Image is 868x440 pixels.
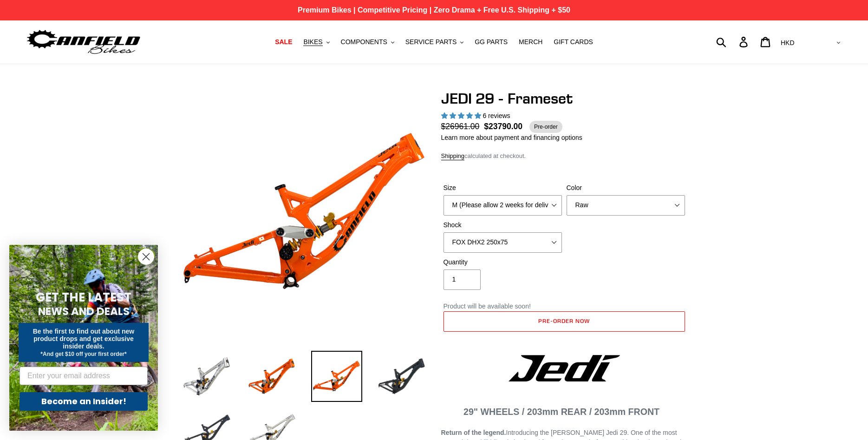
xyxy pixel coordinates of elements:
p: Product will be available soon! [444,302,685,311]
button: BIKES [299,36,334,48]
label: Size [444,183,562,193]
span: NEWS AND DEALS [38,304,130,319]
label: Quantity [444,257,562,267]
label: Color [567,183,685,193]
span: Pre-order now [538,317,589,324]
button: Close dialog [138,249,154,265]
input: Enter your email address [20,367,148,385]
span: Pre-order [529,121,562,133]
button: Add to cart [444,311,685,332]
span: $26961.00 [441,120,484,132]
span: 6 reviews [483,112,510,119]
a: SALE [270,36,297,48]
button: SERVICE PARTS [401,36,468,48]
span: *And get $10 off your first order* [40,351,126,357]
span: GG PARTS [475,38,508,46]
span: GIFT CARDS [554,38,593,46]
img: Load image into Gallery viewer, JEDI 29 - Frameset [376,351,427,402]
img: Load image into Gallery viewer, JEDI 29 - Frameset [246,351,297,402]
label: Shock [444,220,562,230]
a: GIFT CARDS [549,36,598,48]
span: COMPONENTS [341,38,387,46]
img: Canfield Bikes [26,27,142,57]
span: MERCH [519,38,542,46]
span: SERVICE PARTS [405,38,457,46]
div: calculated at checkout. [441,151,687,161]
span: Be the first to find out about new product drops and get exclusive insider deals. [33,328,135,350]
a: Shipping [441,152,465,160]
img: Load image into Gallery viewer, JEDI 29 - Frameset [181,351,232,402]
a: GG PARTS [470,36,512,48]
span: 5.00 stars [441,112,483,119]
span: $23790.00 [484,120,522,132]
button: COMPONENTS [336,36,399,48]
span: 29" WHEELS / 203mm REAR / 203mm FRONT [463,407,659,417]
a: MERCH [514,36,547,48]
span: BIKES [303,38,322,46]
b: Return of the legend. [441,429,506,436]
a: Learn more about payment and financing options [441,134,582,141]
span: SALE [275,38,292,46]
input: Search [721,32,745,52]
h1: JEDI 29 - Frameset [441,90,687,107]
img: Load image into Gallery viewer, JEDI 29 - Frameset [311,351,362,402]
button: Become an Insider! [20,392,148,411]
span: GET THE LATEST [36,289,131,306]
